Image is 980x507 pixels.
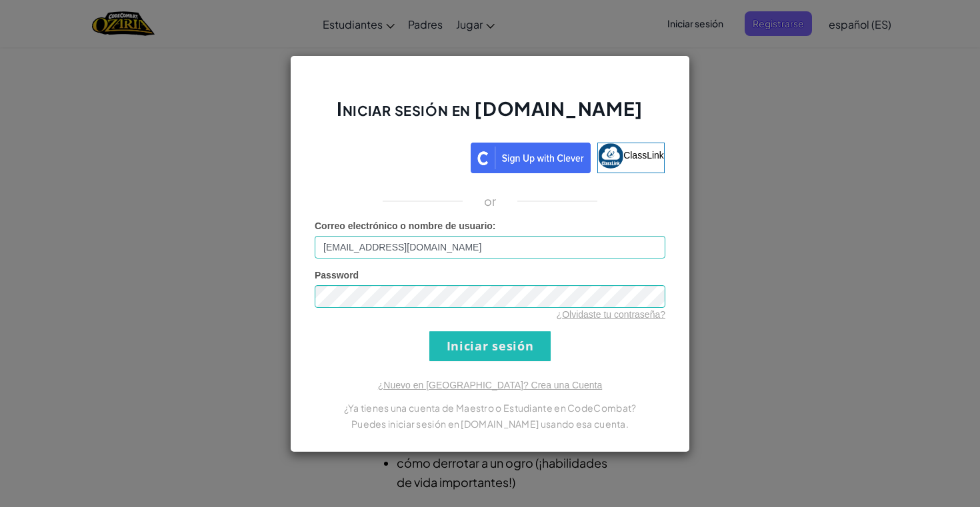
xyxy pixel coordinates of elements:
[309,141,471,171] iframe: Botón Iniciar sesión con Google
[557,309,665,320] a: ¿Olvidaste tu contraseña?
[706,13,967,215] iframe: Cuadro de diálogo Iniciar sesión con Google
[429,331,551,361] input: Iniciar sesión
[315,416,665,432] p: Puedes iniciar sesión en [DOMAIN_NAME] usando esa cuenta.
[623,149,664,160] span: ClassLink
[598,143,623,169] img: classlink-logo-small.png
[471,143,591,173] img: clever_sso_button@2x.png
[484,193,497,209] p: or
[378,380,602,390] a: ¿Nuevo en [GEOGRAPHIC_DATA]? Crea una Cuenta
[315,270,359,280] span: Password
[315,96,665,135] h2: Iniciar sesión en [DOMAIN_NAME]
[315,141,464,171] div: Iniciar sesión con Google. Se abre en una nueva pestaña.
[315,221,493,231] span: Correo electrónico o nombre de usuario
[315,219,496,233] label: :
[315,143,464,173] a: Iniciar sesión con Google. Se abre en una nueva pestaña.
[315,400,665,416] p: ¿Ya tienes una cuenta de Maestro o Estudiante en CodeCombat?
